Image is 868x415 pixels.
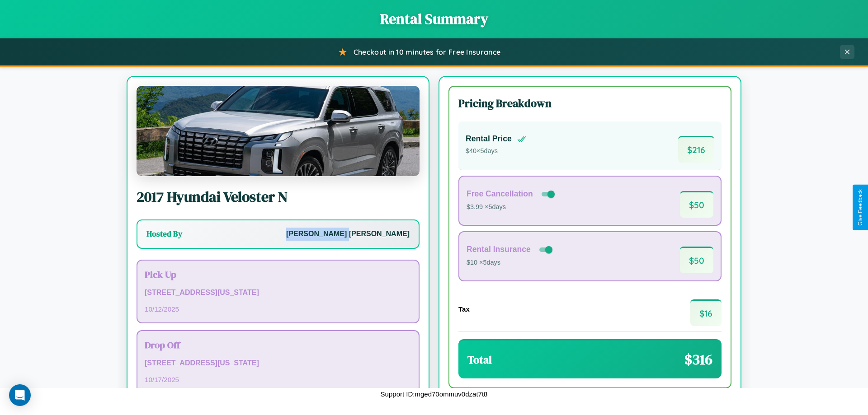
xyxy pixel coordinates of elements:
p: 10 / 12 / 2025 [145,303,411,315]
p: $ 40 × 5 days [466,145,526,157]
span: $ 216 [678,136,714,163]
p: [STREET_ADDRESS][US_STATE] [145,357,411,370]
p: [PERSON_NAME] [PERSON_NAME] [286,228,410,241]
h3: Hosted By [146,228,182,239]
p: $3.99 × 5 days [467,201,557,213]
p: $10 × 5 days [467,257,554,269]
h4: Rental Insurance [467,245,531,254]
h1: Rental Summary [9,9,859,29]
span: Checkout in 10 minutes for Free Insurance [354,47,500,56]
h2: 2017 Hyundai Veloster N [137,187,420,207]
h3: Pick Up [145,268,411,281]
span: $ 16 [690,299,722,326]
h4: Free Cancellation [467,189,533,199]
h4: Tax [458,305,470,313]
p: 10 / 17 / 2025 [145,373,411,386]
div: Open Intercom Messenger [9,384,31,406]
span: $ 316 [684,350,712,369]
p: [STREET_ADDRESS][US_STATE] [145,286,411,299]
span: $ 50 [680,191,713,218]
h3: Total [467,352,492,367]
span: $ 50 [680,247,713,273]
div: Give Feedback [857,189,863,226]
h3: Drop Off [145,338,411,351]
img: Hyundai Veloster N [137,86,420,176]
p: Support ID: mged70ommuv0dzat7t8 [381,388,488,400]
h4: Rental Price [466,134,512,144]
h3: Pricing Breakdown [458,96,722,111]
